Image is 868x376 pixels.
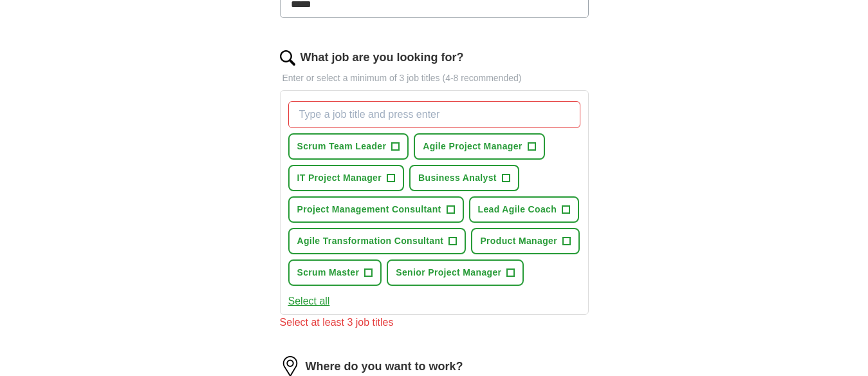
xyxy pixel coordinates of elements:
[471,228,580,254] button: Product Manager
[280,50,295,66] img: search.png
[288,228,466,254] button: Agile Transformation Consultant
[288,294,330,309] button: Select all
[418,171,497,185] span: Business Analyst
[423,140,522,153] span: Agile Project Manager
[288,165,405,191] button: IT Project Manager
[306,358,463,375] label: Where do you want to work?
[280,71,589,85] p: Enter or select a minimum of 3 job titles (4-8 recommended)
[387,259,524,286] button: Senior Project Manager
[288,196,464,223] button: Project Management Consultant
[297,140,387,153] span: Scrum Team Leader
[297,266,360,279] span: Scrum Master
[297,203,441,216] span: Project Management Consultant
[288,133,409,160] button: Scrum Team Leader
[469,196,580,223] button: Lead Agile Coach
[396,266,501,279] span: Senior Project Manager
[414,133,544,160] button: Agile Project Manager
[300,49,464,66] label: What job are you looking for?
[280,315,589,330] div: Select at least 3 job titles
[297,171,382,185] span: IT Project Manager
[480,234,557,248] span: Product Manager
[409,165,519,191] button: Business Analyst
[288,101,580,128] input: Type a job title and press enter
[297,234,444,248] span: Agile Transformation Consultant
[478,203,557,216] span: Lead Agile Coach
[288,259,382,286] button: Scrum Master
